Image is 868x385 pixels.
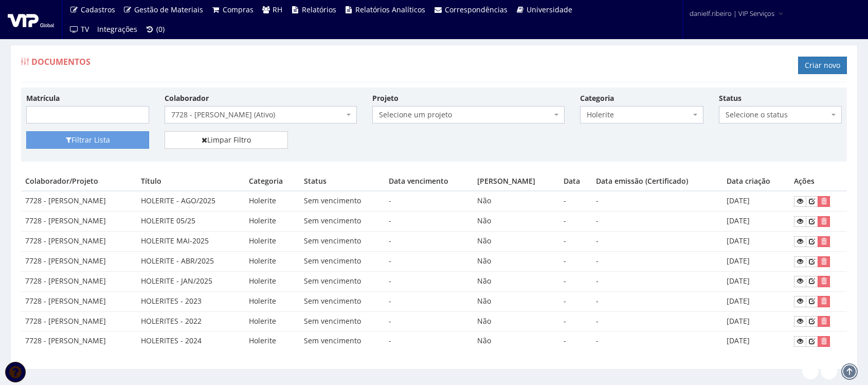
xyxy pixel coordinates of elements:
td: Sem vencimento [300,291,385,311]
td: Holerite [245,291,300,311]
td: - [385,331,473,351]
td: 7728 - [PERSON_NAME] [21,271,137,291]
td: - [592,212,722,232]
td: - [592,291,722,311]
th: Título [137,172,245,191]
td: - [385,311,473,331]
td: Holerite [245,271,300,291]
th: Data [559,172,592,191]
span: TV [81,24,89,34]
span: 7728 - SIDNEY DE OLIVEIRA (Ativo) [171,110,344,120]
td: - [592,251,722,271]
a: (0) [141,20,169,39]
td: Holerite [245,331,300,351]
label: Colaborador [165,93,209,103]
span: Integrações [97,24,137,34]
td: Sem vencimento [300,212,385,232]
td: Não [473,291,559,311]
a: TV [65,20,93,39]
td: - [559,251,592,271]
th: Data vencimento [385,172,473,191]
td: Sem vencimento [300,271,385,291]
td: - [559,311,592,331]
td: - [559,291,592,311]
th: Status [300,172,385,191]
span: Holerite [587,110,690,120]
td: [DATE] [722,191,790,211]
th: Data emissão (Certificado) [592,172,722,191]
th: Ações [790,172,847,191]
td: [DATE] [722,212,790,232]
span: (0) [156,24,165,34]
label: Matrícula [26,93,60,103]
td: - [385,271,473,291]
span: RH [273,5,282,14]
td: Sem vencimento [300,232,385,252]
td: HOLERITE 05/25 [137,212,245,232]
td: - [592,232,722,252]
a: Limpar Filtro [165,131,287,149]
td: HOLERITE - JAN/2025 [137,271,245,291]
th: Colaborador/Projeto [21,172,137,191]
span: danielf.ribeiro | VIP Serviços [690,8,774,19]
td: [DATE] [722,251,790,271]
td: 7728 - [PERSON_NAME] [21,232,137,252]
td: Não [473,271,559,291]
span: Relatórios Analíticos [355,5,425,14]
td: 7728 - [PERSON_NAME] [21,191,137,211]
span: Cadastros [81,5,115,14]
td: 7728 - [PERSON_NAME] [21,251,137,271]
td: - [385,251,473,271]
td: Holerite [245,232,300,252]
td: - [592,271,722,291]
span: Selecione o status [719,106,842,124]
td: [DATE] [722,271,790,291]
td: - [385,191,473,211]
td: HOLERITES - 2023 [137,291,245,311]
td: - [385,232,473,252]
td: Holerite [245,212,300,232]
a: Criar novo [798,57,847,74]
td: Não [473,191,559,211]
label: Status [719,93,742,103]
td: Sem vencimento [300,251,385,271]
td: [DATE] [722,232,790,252]
td: Holerite [245,191,300,211]
td: - [385,212,473,232]
span: Selecione o status [726,110,829,120]
img: logo [8,12,54,27]
span: Selecione um projeto [379,110,552,120]
th: Categoria [245,172,300,191]
span: Gestão de Materiais [134,5,203,14]
td: - [592,331,722,351]
td: Sem vencimento [300,331,385,351]
td: - [385,291,473,311]
td: 7728 - [PERSON_NAME] [21,331,137,351]
td: 7728 - [PERSON_NAME] [21,212,137,232]
span: 7728 - SIDNEY DE OLIVEIRA (Ativo) [165,106,357,124]
td: HOLERITE - ABR/2025 [137,251,245,271]
td: - [559,212,592,232]
span: Compras [223,5,254,14]
a: Integrações [93,20,141,39]
td: Não [473,251,559,271]
span: Documentos [31,56,91,67]
td: - [592,311,722,331]
td: Não [473,212,559,232]
span: Correspondências [445,5,508,14]
td: - [559,232,592,252]
td: Não [473,331,559,351]
th: [PERSON_NAME] [473,172,559,191]
td: Holerite [245,251,300,271]
td: [DATE] [722,311,790,331]
td: HOLERITES - 2022 [137,311,245,331]
td: 7728 - [PERSON_NAME] [21,291,137,311]
span: Relatórios [302,5,336,14]
td: [DATE] [722,291,790,311]
td: HOLERITES - 2024 [137,331,245,351]
td: HOLERITE MAI-2025 [137,232,245,252]
label: Projeto [372,93,399,103]
td: Não [473,232,559,252]
th: Data criação [722,172,790,191]
td: - [559,331,592,351]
